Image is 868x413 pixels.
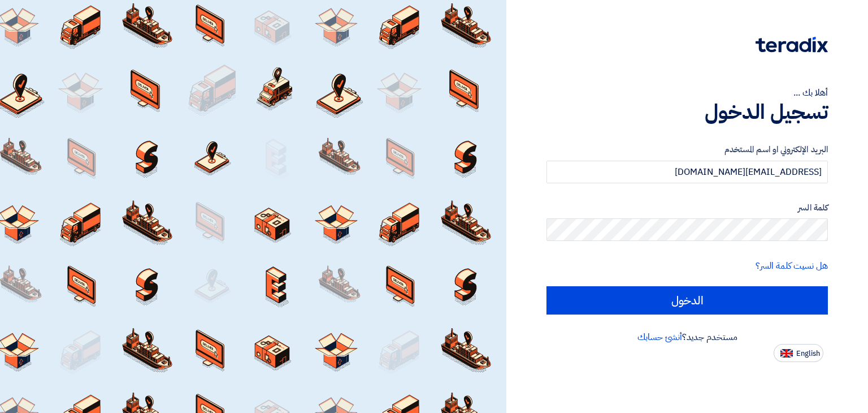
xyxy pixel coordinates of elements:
[546,86,828,100] div: أهلا بك ...
[780,349,793,358] img: en-US.png
[756,259,828,273] a: هل نسيت كلمة السر؟
[546,100,828,124] h1: تسجيل الدخول
[546,286,828,315] input: الدخول
[546,201,828,214] label: كلمة السر
[637,330,682,344] a: أنشئ حسابك
[756,37,828,53] img: Teradix logo
[774,344,823,362] button: English
[546,330,828,344] div: مستخدم جديد؟
[546,161,828,183] input: أدخل بريد العمل الإلكتروني او اسم المستخدم الخاص بك ...
[546,143,828,156] label: البريد الإلكتروني او اسم المستخدم
[796,350,820,358] span: English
